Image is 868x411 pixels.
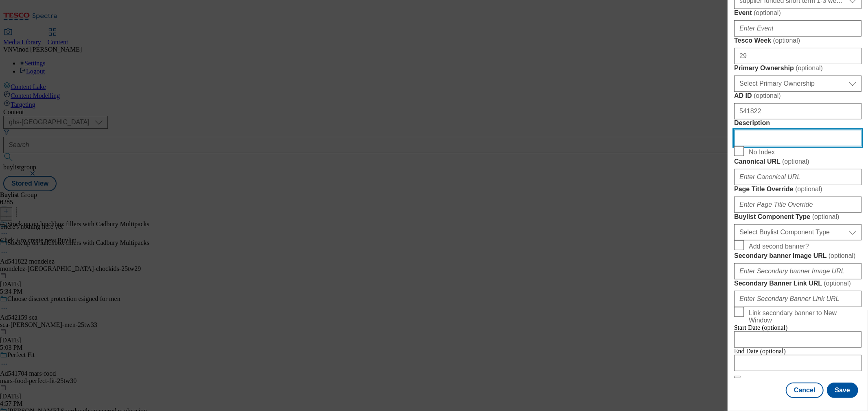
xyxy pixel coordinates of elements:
span: End Date (optional) [734,348,786,355]
label: Canonical URL [734,158,861,166]
span: Link secondary banner to New Window [749,309,858,324]
label: Description [734,119,861,127]
input: Enter AD ID [734,103,861,119]
span: No Index [749,149,775,156]
span: ( optional ) [754,92,781,99]
label: Secondary Banner Link URL [734,279,861,288]
button: Cancel [786,383,823,398]
input: Enter Event [734,20,861,37]
button: Save [827,383,858,398]
span: ( optional ) [773,37,800,44]
input: Enter Date [734,355,861,371]
label: Event [734,9,861,17]
label: Secondary banner Image URL [734,252,861,260]
span: ( optional ) [782,158,809,165]
input: Enter Canonical URL [734,169,861,185]
span: ( optional ) [796,65,823,71]
input: Enter Tesco Week [734,48,861,64]
label: Tesco Week [734,37,861,45]
input: Enter Date [734,331,861,348]
span: ( optional ) [795,186,822,193]
span: ( optional ) [812,213,840,220]
label: Primary Ownership [734,64,861,72]
input: Enter Description [734,130,861,146]
span: Add second banner? [749,243,809,250]
input: Enter Secondary Banner Link URL [734,291,861,307]
label: AD ID [734,92,861,100]
span: Start Date (optional) [734,324,788,331]
span: ( optional ) [829,252,856,259]
input: Enter Page Title Override [734,197,861,213]
span: ( optional ) [824,280,851,287]
label: Page Title Override [734,185,861,193]
label: Buylist Component Type [734,213,861,221]
span: ( optional ) [754,9,781,16]
input: Enter Secondary banner Image URL [734,263,861,279]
